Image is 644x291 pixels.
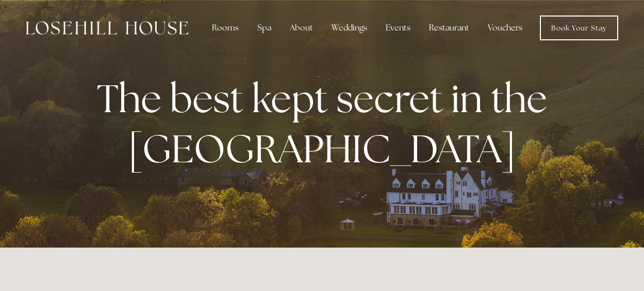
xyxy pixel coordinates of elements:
[26,21,188,35] img: Losehill House
[282,18,321,38] div: About
[421,18,477,38] div: Restaurant
[540,16,618,40] a: Book Your Stay
[377,18,419,38] div: Events
[480,18,531,38] a: Vouchers
[323,18,375,38] div: Weddings
[249,18,279,38] div: Spa
[97,73,555,174] strong: The best kept secret in the [GEOGRAPHIC_DATA]
[204,18,247,38] div: Rooms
